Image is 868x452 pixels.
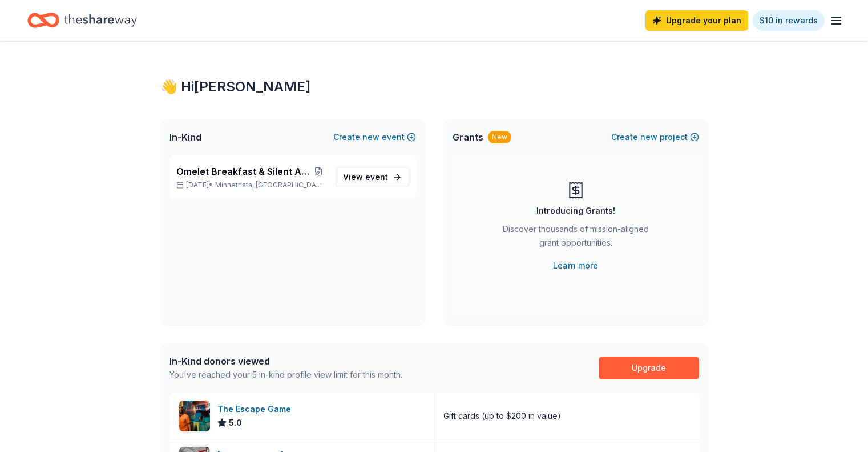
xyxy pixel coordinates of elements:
div: Gift cards (up to $200 in value) [443,409,561,423]
a: Upgrade your plan [645,10,748,31]
a: Upgrade [599,357,699,379]
button: Createnewevent [333,130,416,144]
span: new [362,130,380,144]
a: Home [27,7,137,34]
button: Createnewproject [611,130,699,144]
div: The Escape Game [217,402,296,416]
p: [DATE] • [176,181,326,190]
span: 5.0 [229,416,242,430]
span: View [343,170,388,184]
div: Discover thousands of mission-aligned grant opportunities. [498,222,653,254]
div: You've reached your 5 in-kind profile view limit for this month. [169,368,402,382]
div: Introducing Grants! [536,204,615,218]
div: New [488,131,511,143]
img: Image for The Escape Game [179,401,210,431]
div: 👋 Hi [PERSON_NAME] [160,78,708,96]
a: $10 in rewards [753,10,825,31]
span: In-Kind [169,130,201,144]
span: Omelet Breakfast & Silent Auction Fundraiser [176,165,312,178]
span: event [365,172,388,182]
span: new [640,130,657,144]
span: Minnetrista, [GEOGRAPHIC_DATA] [215,181,326,190]
span: Grants [453,130,483,144]
a: View event [336,167,409,187]
div: In-Kind donors viewed [169,354,402,368]
a: Learn more [553,259,598,273]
